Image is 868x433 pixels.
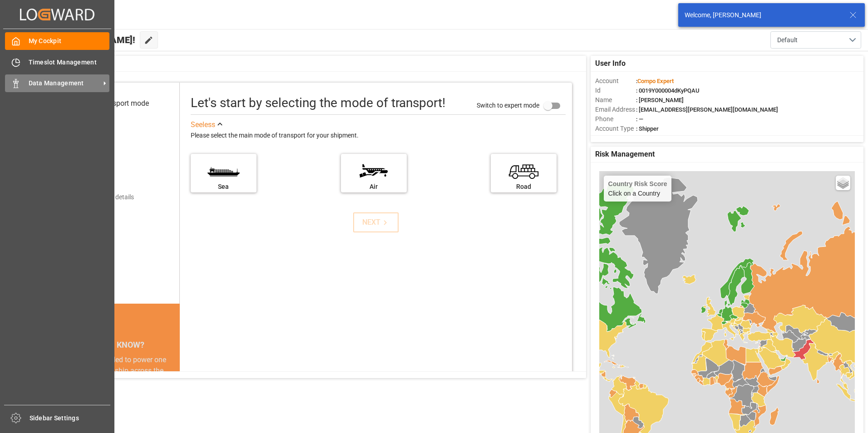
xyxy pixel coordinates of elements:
a: Timeslot Management [5,53,109,71]
span: Phone [595,114,636,124]
span: Timeslot Management [29,58,110,67]
span: : 0019Y000004dKyPQAU [636,87,700,94]
div: Sea [195,182,252,192]
span: : — [636,116,643,123]
div: Click on a Country [608,180,667,197]
span: Compo Expert [637,78,674,84]
span: Sidebar Settings [30,413,111,423]
span: : [EMAIL_ADDRESS][PERSON_NAME][DOMAIN_NAME] [636,106,778,113]
span: Switch to expert mode [477,101,539,108]
span: Email Address [595,105,636,114]
span: User Info [595,58,626,69]
div: Please select the main mode of transport for your shipment. [191,130,566,141]
span: : Shipper [636,125,659,132]
span: Name [595,95,636,105]
button: NEXT [353,212,399,232]
span: Account [595,76,636,86]
button: open menu [770,31,861,49]
span: Id [595,86,636,95]
span: Account Type [595,124,636,133]
span: : [636,78,674,84]
div: Welcome, [PERSON_NAME] [685,10,841,20]
div: Air [345,182,402,192]
span: Data Management [29,79,100,88]
div: Add shipping details [77,192,134,202]
span: Risk Management [595,149,655,160]
button: next slide / item [167,354,180,431]
span: : [PERSON_NAME] [636,97,684,103]
div: Road [495,182,552,192]
div: Let's start by selecting the mode of transport! [191,93,445,113]
span: Hello [PERSON_NAME]! [38,31,135,49]
span: My Cockpit [29,36,110,46]
div: NEXT [362,217,390,228]
div: See less [191,119,215,130]
span: Default [777,35,798,45]
a: Layers [836,176,850,190]
a: My Cockpit [5,32,109,50]
h4: Country Risk Score [608,180,667,187]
